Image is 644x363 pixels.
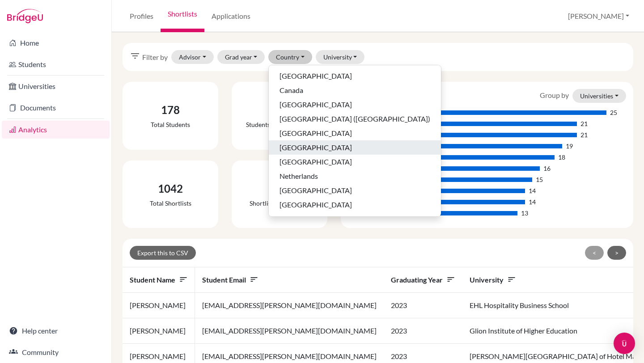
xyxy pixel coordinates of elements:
button: Advisor [171,50,214,64]
span: Student name [130,275,188,284]
button: University [316,50,365,64]
span: [GEOGRAPHIC_DATA] [280,71,352,81]
div: 13 [521,208,528,218]
button: Country [268,50,312,64]
button: [GEOGRAPHIC_DATA] [269,140,441,155]
a: Students [2,55,110,73]
td: [EMAIL_ADDRESS][PERSON_NAME][DOMAIN_NAME] [195,293,384,318]
span: [GEOGRAPHIC_DATA] [280,199,352,210]
span: [GEOGRAPHIC_DATA] [280,128,352,139]
span: [GEOGRAPHIC_DATA] ([GEOGRAPHIC_DATA]) [280,114,430,124]
span: Filter by [142,52,168,63]
i: sort [446,275,455,284]
a: Universities [2,77,110,95]
span: [GEOGRAPHIC_DATA] [280,214,352,224]
img: Bridge-U [7,9,43,23]
span: [GEOGRAPHIC_DATA] [280,185,352,196]
button: Grad year [217,50,265,64]
button: Canada [269,83,441,97]
div: 25 [610,108,617,117]
a: Documents [2,99,110,117]
button: [GEOGRAPHIC_DATA] [269,155,441,169]
button: Universities [572,89,626,103]
button: [GEOGRAPHIC_DATA] [269,198,441,212]
div: 15 [536,175,543,184]
button: [GEOGRAPHIC_DATA] [269,69,441,83]
button: [PERSON_NAME] [564,8,633,25]
i: filter_list [130,51,140,61]
i: sort [507,275,516,284]
button: Netherlands [269,169,441,183]
div: 1042 [150,181,191,197]
button: [GEOGRAPHIC_DATA] [269,183,441,198]
td: [EMAIL_ADDRESS][PERSON_NAME][DOMAIN_NAME] [195,318,384,344]
span: Graduating year [391,275,455,284]
td: 2023 [384,318,462,344]
span: [GEOGRAPHIC_DATA] [280,156,352,167]
button: [GEOGRAPHIC_DATA] [269,126,441,140]
span: Canada [280,85,303,96]
div: 12 [250,181,310,197]
td: 2023 [384,293,462,318]
span: [GEOGRAPHIC_DATA] [280,99,352,110]
td: [PERSON_NAME] [123,293,195,318]
div: 21 [580,130,588,139]
button: [GEOGRAPHIC_DATA] [269,212,441,226]
a: Home [2,34,110,52]
i: sort [179,275,188,284]
div: 88 [246,102,313,118]
div: Total students [151,120,190,129]
i: sort [250,275,258,284]
div: 14 [529,186,536,195]
div: 19 [566,141,573,151]
div: Students with shortlists [246,120,313,129]
div: 178 [151,102,190,118]
button: [GEOGRAPHIC_DATA] [269,97,441,112]
td: [PERSON_NAME] [123,318,195,344]
button: < [585,246,604,260]
div: 16 [543,164,551,173]
button: [GEOGRAPHIC_DATA] ([GEOGRAPHIC_DATA]) [269,112,441,126]
span: [GEOGRAPHIC_DATA] [280,142,352,153]
span: University [470,275,516,284]
div: Group by [533,89,633,103]
a: Analytics [2,121,110,139]
div: 18 [558,152,565,162]
button: > [607,246,626,260]
span: Student email [202,275,258,284]
div: Open Intercom Messenger [614,333,635,354]
a: Community [2,343,110,361]
div: 21 [580,119,588,128]
div: Country [268,65,441,217]
button: Export this to CSV [130,246,196,260]
span: Netherlands [280,171,318,181]
div: 14 [529,197,536,207]
div: Total shortlists [150,198,191,208]
a: Help center [2,322,110,340]
div: Shortlists per student [250,198,310,208]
